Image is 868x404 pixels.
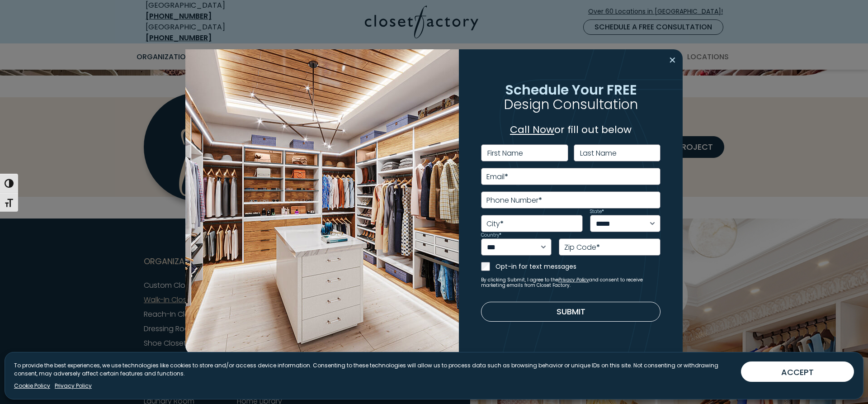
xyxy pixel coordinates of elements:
[481,302,661,322] button: Submit
[185,49,459,355] img: Walk in closet with island
[486,173,508,181] label: Email
[481,233,501,238] label: Country
[14,382,50,390] a: Cookie Policy
[486,220,504,228] label: City
[55,382,92,390] a: Privacy Policy
[486,197,542,204] label: Phone Number
[564,244,600,251] label: Zip Code
[558,276,589,283] a: Privacy Policy
[14,361,734,378] p: To provide the best experiences, we use technologies like cookies to store and/or access device i...
[504,95,638,114] span: Design Consultation
[481,122,661,137] p: or fill out below
[495,262,661,271] label: Opt-in for text messages
[510,123,554,137] a: Call Now
[487,150,523,157] label: First Name
[505,80,637,100] span: Schedule Your FREE
[481,277,661,288] small: By clicking Submit, I agree to the and consent to receive marketing emails from Closet Factory.
[580,150,617,157] label: Last Name
[590,209,604,214] label: State
[741,361,854,382] button: ACCEPT
[666,53,679,67] button: Close modal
